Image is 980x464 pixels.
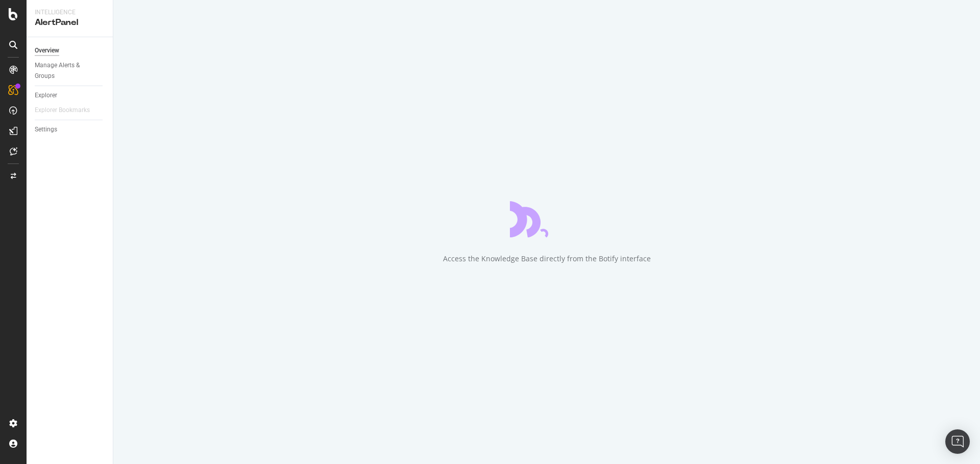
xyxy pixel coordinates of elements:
[35,17,105,29] div: AlertPanel
[35,8,105,17] div: Intelligence
[35,90,57,101] div: Explorer
[35,105,90,116] div: Explorer Bookmarks
[35,105,100,116] a: Explorer Bookmarks
[35,124,57,135] div: Settings
[35,90,106,101] a: Explorer
[35,45,106,56] a: Overview
[35,124,106,135] a: Settings
[510,201,583,237] div: animation
[35,60,96,81] div: Manage Alerts & Groups
[35,60,106,81] a: Manage Alerts & Groups
[945,429,970,454] div: Open Intercom Messenger
[443,254,651,264] div: Access the Knowledge Base directly from the Botify interface
[35,45,59,56] div: Overview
